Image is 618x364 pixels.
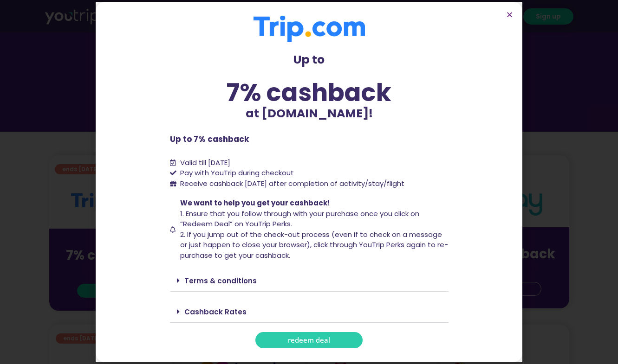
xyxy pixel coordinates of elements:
span: Valid till [DATE] [180,158,230,167]
span: We want to help you get your cashback! [180,198,330,208]
span: redeem deal [288,337,330,344]
a: Cashback Rates [184,307,247,317]
p: Up to [170,51,449,69]
a: redeem deal [255,332,363,348]
a: Close [506,11,513,18]
span: 1. Ensure that you follow through with your purchase once you click on “Redeem Deal” on YouTrip P... [180,209,419,229]
span: Receive cashback [DATE] after completion of activity/stay/flight [180,179,404,188]
b: Up to 7% cashback [170,134,249,145]
div: 7% cashback [170,80,449,105]
div: Terms & conditions [170,270,449,292]
p: at [DOMAIN_NAME]! [170,105,449,122]
span: 2. If you jump out of the check-out process (even if to check on a message or just happen to clos... [180,230,448,260]
a: Terms & conditions [184,276,257,286]
span: Pay with YouTrip during checkout [178,168,294,179]
div: Cashback Rates [170,301,449,323]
